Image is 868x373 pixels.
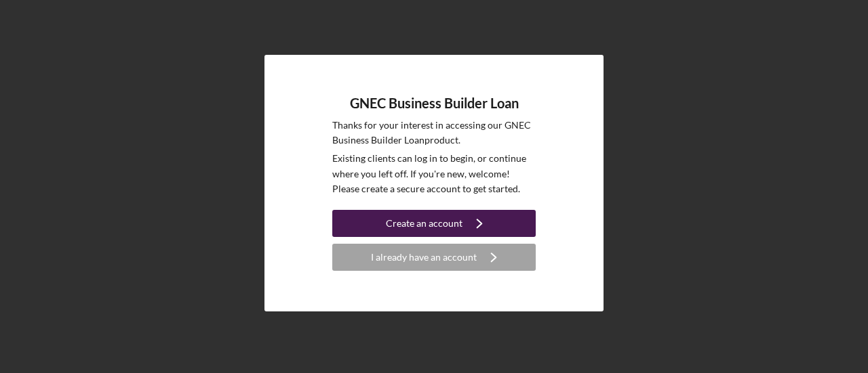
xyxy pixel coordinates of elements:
a: Create an account [332,210,536,240]
div: I already have an account [371,244,477,271]
h4: GNEC Business Builder Loan [350,95,519,111]
p: Thanks for your interest in accessing our GNEC Business Builder Loan product. [332,118,536,148]
p: Existing clients can log in to begin, or continue where you left off. If you're new, welcome! Ple... [332,151,536,196]
button: I already have an account [332,244,536,271]
button: Create an account [332,210,536,237]
div: Create an account [386,210,462,237]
